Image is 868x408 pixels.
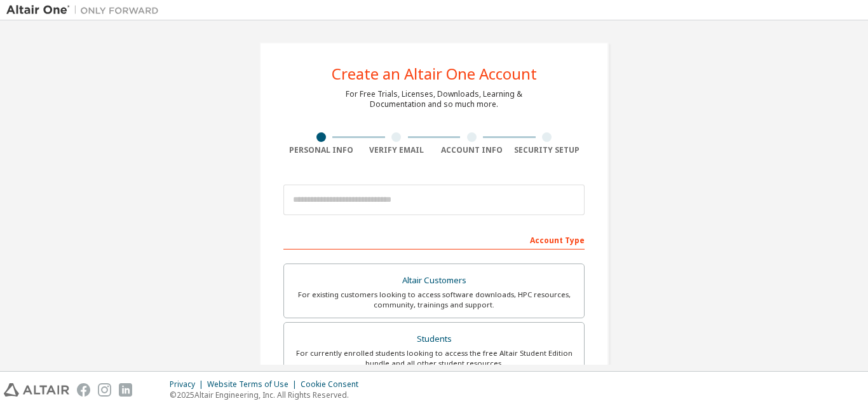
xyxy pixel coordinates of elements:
[510,145,585,155] div: Security Setup
[4,383,69,397] img: altair_logo.svg
[98,383,111,397] img: instagram.svg
[6,4,165,17] img: Altair One
[292,290,576,310] div: For existing customers looking to access software downloads, HPC resources, community, trainings ...
[119,383,132,397] img: linkedin.svg
[170,390,366,400] p: © 2025 Altair Engineering, Inc. All Rights Reserved.
[359,145,435,155] div: Verify Email
[434,145,510,155] div: Account Info
[292,330,576,348] div: Students
[170,379,207,390] div: Privacy
[301,379,366,390] div: Cookie Consent
[332,66,537,81] div: Create an Altair One Account
[346,89,522,109] div: For Free Trials, Licenses, Downloads, Learning & Documentation and so much more.
[283,145,359,155] div: Personal Info
[207,379,301,390] div: Website Terms of Use
[283,229,585,250] div: Account Type
[292,272,576,290] div: Altair Customers
[292,348,576,369] div: For currently enrolled students looking to access the free Altair Student Edition bundle and all ...
[77,383,90,397] img: facebook.svg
